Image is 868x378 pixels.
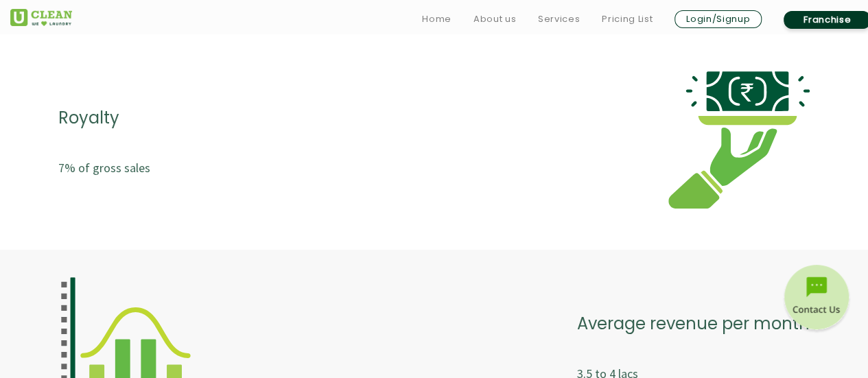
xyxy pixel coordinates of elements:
[675,10,762,28] a: Login/Signup
[602,11,653,27] a: Pricing List
[58,156,150,180] p: 7% of gross sales
[58,100,150,135] p: Royalty
[668,71,810,209] img: investment-img
[577,306,810,341] p: Average revenue per month
[782,265,851,333] img: contact-btn
[10,9,72,26] img: UClean Laundry and Dry Cleaning
[422,11,451,27] a: Home
[538,11,580,27] a: Services
[473,11,516,27] a: About us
